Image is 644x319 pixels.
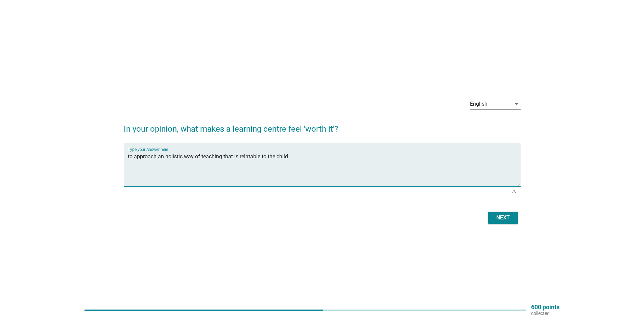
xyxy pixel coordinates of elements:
[531,304,559,310] p: 600 points
[494,214,512,222] div: Next
[512,100,521,108] i: arrow_drop_down
[124,116,521,135] h2: In your opinion, what makes a learning centre feel 'worth it'?
[470,101,487,107] div: English
[488,212,518,224] button: Next
[531,310,559,316] p: collected
[512,189,517,193] div: 70
[128,151,521,187] textarea: Type your Answer here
